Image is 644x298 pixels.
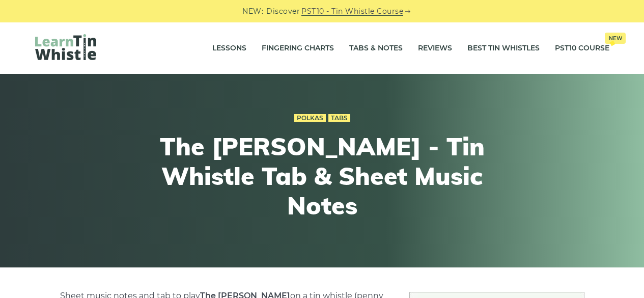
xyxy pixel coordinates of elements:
[35,34,96,60] img: LearnTinWhistle.com
[467,36,540,61] a: Best Tin Whistles
[555,36,609,61] a: PST10 CourseNew
[328,114,350,122] a: Tabs
[605,33,626,44] span: New
[212,36,246,61] a: Lessons
[262,36,334,61] a: Fingering Charts
[294,114,326,122] a: Polkas
[418,36,452,61] a: Reviews
[349,36,403,61] a: Tabs & Notes
[135,132,510,220] h1: The [PERSON_NAME] - Tin Whistle Tab & Sheet Music Notes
